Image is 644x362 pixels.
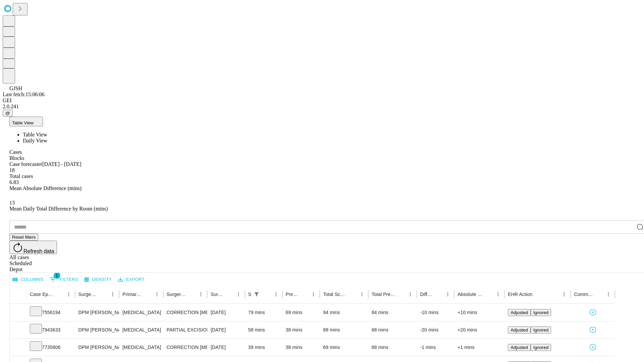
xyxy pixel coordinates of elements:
[13,342,23,354] button: Expand
[196,290,206,299] button: Menu
[30,321,72,339] div: 7943633
[420,321,451,339] div: -20 mins
[406,290,415,299] button: Menu
[78,292,98,297] div: Surgeon Name
[9,173,33,179] span: Total cases
[13,324,23,336] button: Expand
[78,304,116,321] div: DPM [PERSON_NAME] [PERSON_NAME]
[348,290,357,299] button: Sort
[11,275,45,285] button: Select columns
[9,179,19,185] span: 6.83
[262,290,271,299] button: Sort
[533,327,548,333] span: Ignored
[252,290,261,299] button: Show filters
[420,292,433,297] div: Difference
[55,290,64,299] button: Sort
[443,290,452,299] button: Menu
[252,290,261,299] div: 1 active filter
[9,200,15,205] span: 13
[83,275,114,285] button: Density
[3,110,13,117] button: @
[458,321,501,339] div: +20 mins
[286,339,317,356] div: 38 mins
[372,304,414,321] div: 84 mins
[64,290,73,299] button: Menu
[211,339,241,356] div: [DATE]
[234,290,243,299] button: Menu
[323,321,365,339] div: 88 mins
[9,117,43,126] button: Table View
[3,104,641,110] div: 2.0.241
[271,290,281,299] button: Menu
[5,111,10,116] span: @
[211,321,241,339] div: [DATE]
[152,290,162,299] button: Menu
[9,185,82,191] span: Mean Absolute Difference (mins)
[434,290,443,299] button: Sort
[533,345,548,350] span: Ignored
[493,290,503,299] button: Menu
[511,310,528,315] span: Adjusted
[396,290,406,299] button: Sort
[508,309,531,316] button: Adjusted
[559,290,569,299] button: Menu
[420,304,451,321] div: -10 mins
[372,321,414,339] div: 68 mins
[9,206,108,212] span: Mean Daily Total Difference by Room (mins)
[211,304,241,321] div: [DATE]
[48,274,80,285] button: Show filters
[122,304,160,321] div: [MEDICAL_DATA]
[3,92,45,97] span: Last fetch: 15:06:06
[122,339,160,356] div: [MEDICAL_DATA]
[224,290,234,299] button: Sort
[13,307,23,319] button: Expand
[508,326,531,334] button: Adjusted
[54,272,60,279] span: 1
[511,345,528,350] span: Adjusted
[12,235,36,240] span: Reset filters
[30,339,72,356] div: 7735806
[458,292,483,297] div: Absolute Difference
[9,161,42,167] span: Case forecaster
[531,326,551,334] button: Ignored
[23,138,47,143] span: Daily View
[30,304,72,321] div: 7556194
[78,339,116,356] div: DPM [PERSON_NAME] [PERSON_NAME]
[78,321,116,339] div: DPM [PERSON_NAME] [PERSON_NAME]
[508,344,531,351] button: Adjusted
[604,290,613,299] button: Menu
[299,290,309,299] button: Sort
[122,321,160,339] div: [MEDICAL_DATA]
[574,292,593,297] div: Comments
[211,292,224,297] div: Surgery Date
[357,290,367,299] button: Menu
[12,120,34,125] span: Table View
[458,304,501,321] div: +10 mins
[484,290,493,299] button: Sort
[531,344,551,351] button: Ignored
[508,292,532,297] div: EHR Action
[248,292,251,297] div: Scheduled In Room Duration
[167,321,204,339] div: PARTIAL EXCISION PHALANX OF TOE
[372,339,414,356] div: 68 mins
[248,321,279,339] div: 58 mins
[372,292,396,297] div: Total Predicted Duration
[420,339,451,356] div: -1 mins
[323,304,365,321] div: 94 mins
[458,339,501,356] div: +1 mins
[167,292,186,297] div: Surgery Name
[108,290,117,299] button: Menu
[122,292,142,297] div: Primary Service
[9,234,38,241] button: Reset filters
[23,132,47,137] span: Table View
[3,98,641,104] div: GEI
[30,292,54,297] div: Case Epic Id
[533,290,542,299] button: Sort
[286,321,317,339] div: 38 mins
[116,275,146,285] button: Export
[9,241,57,254] button: Refresh data
[167,304,204,321] div: CORRECTION [MEDICAL_DATA], DOUBLE [MEDICAL_DATA]
[286,304,317,321] div: 69 mins
[42,161,81,167] span: [DATE] - [DATE]
[167,339,204,356] div: CORRECTION [MEDICAL_DATA]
